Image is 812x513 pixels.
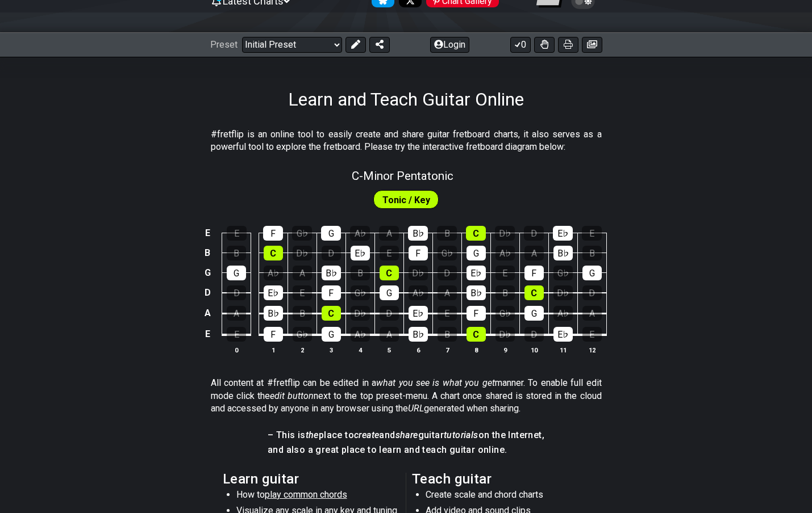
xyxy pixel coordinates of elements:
div: A♭ [350,226,370,241]
div: G♭ [292,226,312,241]
div: C [467,327,486,342]
div: B♭ [322,266,341,280]
div: D [524,327,544,342]
button: Print [558,37,578,53]
div: E [380,246,399,260]
div: C [524,285,544,300]
th: 5 [374,344,403,356]
button: Edit Preset [345,37,366,53]
th: 11 [548,344,577,356]
div: A [582,306,602,321]
div: B♭ [467,285,486,300]
div: B♭ [553,246,573,260]
div: G [380,285,399,300]
th: 8 [461,344,490,356]
th: 0 [222,344,251,356]
em: what you see is what you get [376,377,495,388]
select: Preset [242,37,342,53]
button: Create image [582,37,602,53]
div: D♭ [495,327,515,342]
div: G♭ [293,327,312,342]
li: How to [236,489,398,504]
div: G [227,266,246,280]
div: E♭ [553,327,573,342]
div: A [380,327,399,342]
div: C [322,306,341,321]
div: E [582,327,602,342]
div: A♭ [264,266,283,280]
div: F [467,306,486,321]
div: E♭ [553,226,573,241]
li: Create scale and chord charts [426,489,588,504]
div: E [227,226,247,241]
div: G♭ [351,285,370,300]
div: D♭ [351,306,370,321]
div: A♭ [409,285,428,300]
div: G [321,226,341,241]
em: share [395,430,418,440]
div: E [582,226,602,241]
td: E [201,223,214,243]
span: play common chords [265,489,347,500]
em: URL [408,403,424,414]
div: G♭ [553,266,573,280]
th: 4 [345,344,374,356]
th: 3 [317,344,345,356]
span: Preset [210,39,238,50]
div: D [582,285,602,300]
div: E♭ [351,246,370,260]
th: 1 [259,344,288,356]
button: Toggle Dexterity for all fretkits [534,37,555,53]
em: edit button [270,390,314,401]
div: A♭ [351,327,370,342]
div: E [227,327,246,342]
div: D [227,285,246,300]
div: A♭ [553,306,573,321]
th: 7 [432,344,461,356]
div: B [438,327,457,342]
div: D♭ [293,246,312,260]
div: A [524,246,544,260]
th: 9 [490,344,519,356]
div: F [263,226,283,241]
td: D [201,283,214,303]
span: First enable full edit mode to edit [382,192,430,208]
span: C - Minor Pentatonic [352,169,453,183]
button: Login [430,37,469,53]
div: B [293,306,312,321]
div: D [380,306,399,321]
div: B♭ [408,226,428,241]
div: G♭ [495,306,515,321]
button: 0 [510,37,531,53]
div: A [379,226,399,241]
div: G [467,246,486,260]
div: B [227,246,246,260]
div: B [495,285,515,300]
div: E [495,266,515,280]
td: A [201,302,214,323]
div: F [322,285,341,300]
div: E♭ [467,266,486,280]
div: E♭ [409,306,428,321]
div: B [582,246,602,260]
div: C [264,246,283,260]
div: G [524,306,544,321]
th: 12 [577,344,606,356]
div: A [293,266,312,280]
div: A [438,285,457,300]
div: B [437,226,457,241]
th: 10 [519,344,548,356]
div: A♭ [495,246,515,260]
div: B♭ [264,306,283,321]
em: tutorials [444,430,478,440]
th: 2 [288,344,317,356]
em: the [306,430,319,440]
p: #fretflip is an online tool to easily create and share guitar fretboard charts, it also serves as... [211,128,602,154]
div: D [438,266,457,280]
div: G [322,327,341,342]
h2: Teach guitar [412,473,590,485]
p: All content at #fretflip can be edited in a manner. To enable full edit mode click the next to th... [211,377,602,415]
div: D♭ [553,285,573,300]
h4: – This is place to and guitar on the Internet, [268,429,544,441]
div: G [582,266,602,280]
